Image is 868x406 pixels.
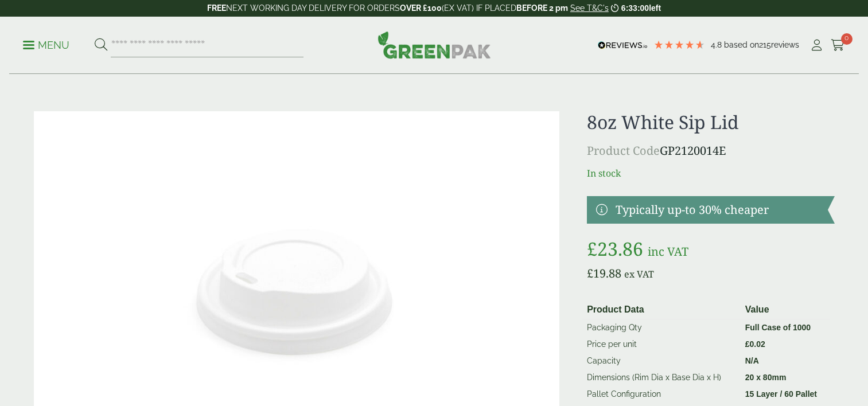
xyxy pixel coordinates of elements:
span: Product Code [587,143,660,158]
td: Capacity [582,353,741,369]
td: Price per unit [582,336,741,353]
p: GP2120014E [587,142,834,159]
bdi: 19.88 [587,266,621,281]
span: £ [587,266,593,281]
th: Product Data [582,300,741,319]
img: GreenPak Supplies [377,31,491,58]
span: reviews [771,40,799,49]
a: 0 [831,37,845,54]
span: inc VAT [648,244,688,259]
span: left [649,3,661,13]
span: £ [745,339,750,349]
th: Value [741,300,830,319]
h1: 8oz White Sip Lid [587,111,834,133]
a: Menu [23,38,69,50]
a: See T&C's [570,3,609,13]
strong: OVER £100 [400,3,442,13]
td: Packaging Qty [582,319,741,337]
strong: 15 Layer / 60 Pallet [745,389,817,399]
strong: FREE [207,3,226,13]
bdi: 0.02 [745,339,765,349]
i: My Account [809,40,824,51]
strong: N/A [745,356,759,365]
span: 0 [841,33,853,45]
strong: BEFORE 2 pm [516,3,568,13]
strong: Full Case of 1000 [745,323,811,332]
strong: 20 x 80mm [745,373,787,382]
div: 4.79 Stars [653,40,705,50]
p: Menu [23,38,69,52]
bdi: 23.86 [587,236,643,261]
span: Based on [724,40,759,49]
img: REVIEWS.io [598,41,648,49]
td: Pallet Configuration [582,386,741,403]
span: 215 [759,40,771,49]
span: ex VAT [624,268,654,280]
span: 6:33:00 [621,3,649,13]
span: £ [587,236,597,261]
td: Dimensions (Rim Dia x Base Dia x H) [582,369,741,386]
span: 4.8 [711,40,724,49]
p: In stock [587,166,834,180]
i: Cart [831,40,845,51]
